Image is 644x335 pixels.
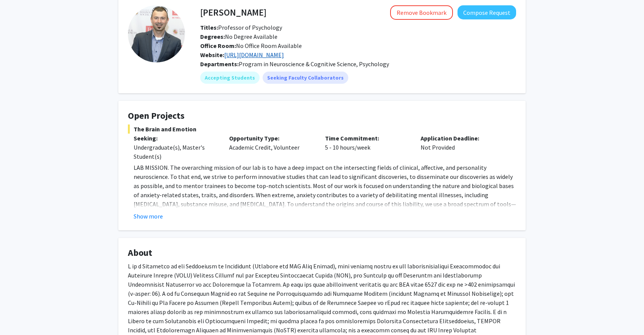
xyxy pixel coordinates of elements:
p: Time Commitment: [325,134,409,143]
p: Seeking: [134,134,218,143]
button: Compose Request to Alexander Shackman [457,5,516,19]
b: Titles: [200,24,218,31]
b: Departments: [200,60,239,68]
p: Opportunity Type: [229,134,313,143]
span: Professor of Psychology [200,24,282,31]
b: Degrees: [200,33,225,40]
b: Office Room: [200,42,236,49]
h4: Open Projects [128,110,516,121]
p: LAB MISSION. The overarching mission of our lab is to have a deep impact on the intersecting fiel... [134,163,516,282]
img: Profile Picture [128,5,185,62]
span: Program in Neuroscience & Cognitive Science, Psychology [239,60,389,68]
div: Academic Credit, Volunteer [223,134,319,161]
div: Undergraduate(s), Master's Student(s) [134,143,218,161]
b: Website: [200,51,224,59]
a: Opens in a new tab [224,51,284,59]
span: No Office Room Available [200,42,302,49]
mat-chip: Seeking Faculty Collaborators [263,72,348,84]
h4: About [128,247,516,258]
button: Remove Bookmark [390,5,453,20]
button: Show more [134,212,163,221]
div: Not Provided [415,134,510,161]
mat-chip: Accepting Students [200,72,260,84]
h4: [PERSON_NAME] [200,5,266,19]
span: The Brain and Emotion [128,124,516,134]
div: 5 - 10 hours/week [319,134,415,161]
p: Application Deadline: [421,134,505,143]
iframe: Chat [6,301,32,329]
span: No Degree Available [200,33,277,40]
